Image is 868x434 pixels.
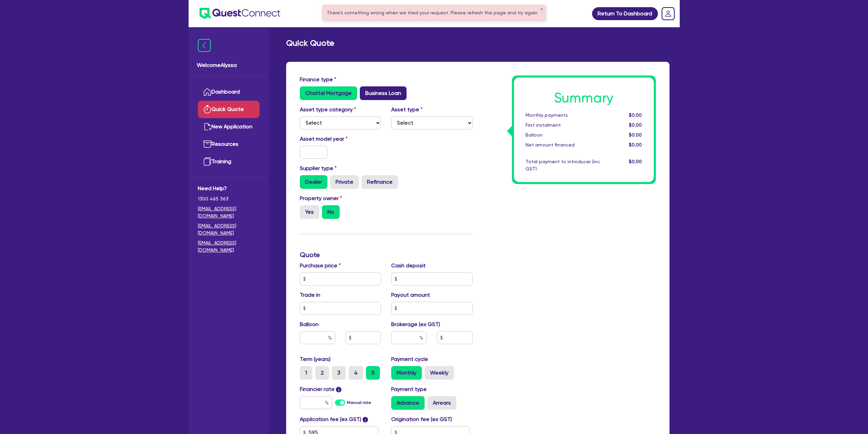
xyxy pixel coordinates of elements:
[629,132,642,138] span: $0.00
[198,222,260,237] a: [EMAIL_ADDRESS][DOMAIN_NAME]
[349,366,363,380] label: 4
[300,262,341,270] label: Purchase price
[315,366,329,380] label: 2
[198,195,260,202] span: 1300 465 363
[391,366,422,380] label: Monthly
[300,355,330,363] label: Term (years)
[659,5,677,23] a: Dropdown toggle
[300,415,361,423] label: Application fee (ex GST)
[198,101,260,118] a: Quick Quote
[300,194,342,202] label: Property owner
[295,135,386,143] label: Asset model year
[427,396,456,410] label: Arrears
[300,366,312,380] label: 1
[198,153,260,170] a: Training
[203,105,211,113] img: quick-quote
[391,415,452,423] label: Origination fee (ex GST)
[203,140,211,148] img: resources
[520,131,605,139] div: Balloon
[391,106,423,114] label: Asset type
[362,175,398,189] label: Refinance
[198,83,260,101] a: Dashboard
[391,320,440,328] label: Brokerage (ex GST)
[391,291,430,299] label: Payout amount
[629,142,642,148] span: $0.00
[300,164,337,172] label: Supplier type
[300,385,342,393] label: Financier rate
[203,157,211,166] img: training
[322,205,340,219] label: No
[520,158,605,172] div: Total payment to introducer (inc GST)
[629,122,642,128] span: $0.00
[197,61,261,69] span: Welcome Alyssa
[332,366,346,380] label: 3
[347,400,371,406] label: Manual rate
[425,366,454,380] label: Weekly
[629,159,642,164] span: $0.00
[200,8,280,19] img: quest-connect-logo-blue
[198,205,260,220] a: [EMAIL_ADDRESS][DOMAIN_NAME]
[300,291,320,299] label: Trade in
[391,355,428,363] label: Payment cycle
[300,320,319,328] label: Balloon
[198,136,260,153] a: Resources
[629,112,642,118] span: $0.00
[520,141,605,149] div: Net amount financed
[526,90,642,106] h1: Summary
[520,122,605,129] div: First instalment
[300,251,473,259] h3: Quote
[198,118,260,136] a: New Application
[363,417,368,422] span: i
[366,366,380,380] label: 5
[330,175,359,189] label: Private
[198,239,260,254] a: [EMAIL_ADDRESS][DOMAIN_NAME]
[391,385,427,393] label: Payment type
[300,86,357,100] label: Chattel Mortgage
[336,387,341,392] span: i
[391,262,426,270] label: Cash deposit
[203,123,211,131] img: new-application
[286,38,334,48] h2: Quick Quote
[198,184,260,193] span: Need Help?
[391,396,425,410] label: Advance
[300,205,319,219] label: Yes
[592,7,658,20] a: Return To Dashboard
[323,5,546,20] div: There's something wrong when we tried your request. Please refresh the page and try again
[300,75,336,84] label: Finance type
[360,86,407,100] label: Business Loan
[520,112,605,119] div: Monthly payments
[540,8,543,11] button: ✕
[198,39,211,52] img: icon-menu-close
[300,106,356,114] label: Asset type category
[300,175,327,189] label: Dealer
